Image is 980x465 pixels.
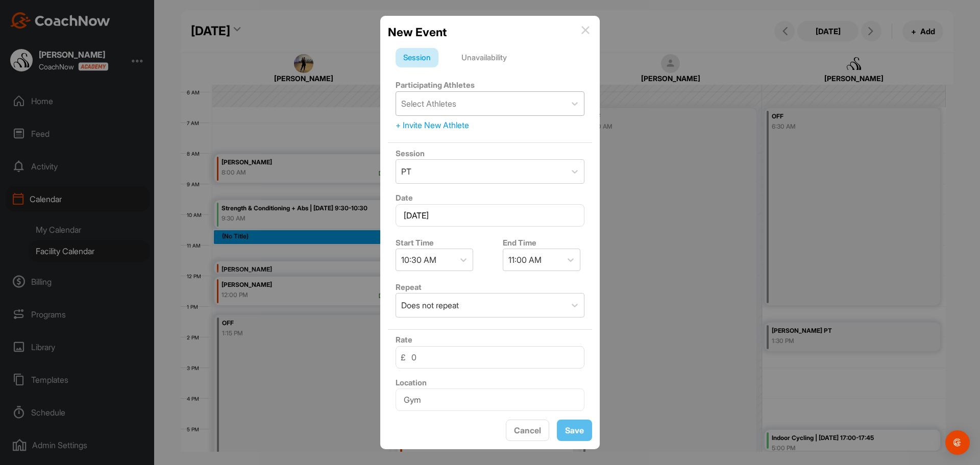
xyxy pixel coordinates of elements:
label: Date [396,193,413,203]
input: 0 [396,346,584,369]
label: Location [396,378,427,387]
label: Repeat [396,282,422,292]
div: 11:00 AM [508,254,542,266]
div: Open Intercom Messenger [945,430,970,455]
div: PT [401,165,411,178]
label: Rate [396,335,412,345]
label: Start Time [396,238,434,248]
div: + Invite New Athlete [396,119,584,131]
div: Does not repeat [401,299,459,311]
span: Save [565,425,584,435]
label: Participating Athletes [396,80,475,90]
span: Cancel [514,425,541,435]
div: 10:30 AM [401,254,436,266]
button: Cancel [506,420,549,442]
label: Session [396,149,425,158]
div: Select Athletes [401,97,456,110]
button: Save [557,420,592,442]
label: End Time [503,238,536,248]
div: Session [396,48,438,67]
input: Select Date [396,204,584,227]
h2: New Event [388,23,447,41]
span: £ [401,351,405,363]
img: info [581,26,590,34]
div: Unavailability [454,48,514,67]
